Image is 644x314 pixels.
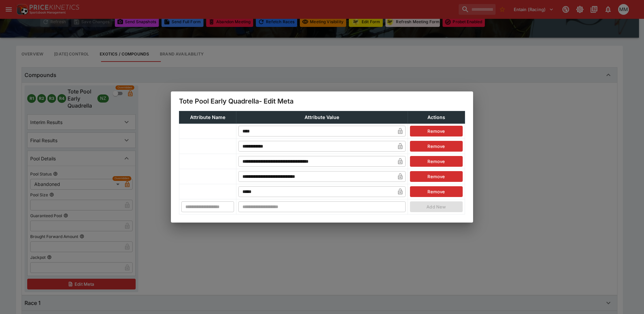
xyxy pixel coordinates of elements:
th: Actions [408,111,465,124]
td: poolConfigID [179,154,236,169]
button: Remove [410,186,463,197]
button: Remove [410,171,463,182]
td: Description [179,139,236,154]
th: Attribute Value [236,111,408,124]
button: Remove [410,126,463,136]
div: Tote Pool Early Quadrella - Edit Meta [171,91,473,111]
td: rulesetgroup [179,184,236,199]
button: Remove [410,156,463,167]
th: Attribute Name [179,111,236,124]
td: Commingled [179,124,236,139]
button: Remove [410,141,463,152]
td: ruleset [179,169,236,184]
